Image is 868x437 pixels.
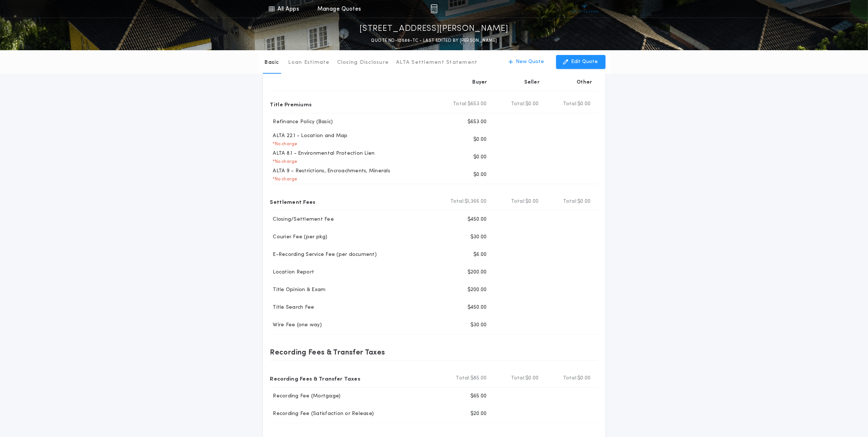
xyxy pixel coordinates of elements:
[473,79,487,86] p: Buyer
[270,98,312,110] p: Title Premiums
[577,100,591,108] span: $0.00
[270,196,316,208] p: Settlement Fees
[467,286,487,294] p: $200.00
[525,198,539,205] span: $0.00
[270,150,375,157] p: ALTA 8.1 - Environmental Protection Lien
[577,198,591,205] span: $0.00
[270,234,328,241] p: Courier Fee (per pkg)
[270,393,341,400] p: Recording Fee (Mortgage)
[473,136,487,143] p: $0.00
[270,141,298,147] p: * No charge
[270,410,374,418] p: Recording Fee (Satisfaction or Release)
[563,375,578,382] b: Total:
[470,410,487,418] p: $20.00
[470,322,487,329] p: $30.00
[556,55,606,69] button: Edit Quote
[270,286,326,294] p: Title Opinion & Exam
[467,304,487,311] p: $450.00
[502,55,552,69] button: New Quote
[371,37,497,44] p: QUOTE ND-10586-TC - LAST EDITED BY [PERSON_NAME]
[270,346,385,358] p: Recording Fees & Transfer Taxes
[511,198,526,205] b: Total:
[467,216,487,223] p: $450.00
[577,79,592,86] p: Other
[270,322,322,329] p: Wire Fee (one way)
[450,198,465,205] b: Total:
[473,154,487,161] p: $0.00
[516,58,544,66] p: New Quote
[270,118,333,126] p: Refinance Policy (Basic)
[453,100,467,108] b: Total:
[571,58,598,66] p: Edit Quote
[360,23,508,35] p: [STREET_ADDRESS][PERSON_NAME]
[473,171,487,179] p: $0.00
[470,393,487,400] p: $65.00
[467,118,487,126] p: $653.00
[467,100,487,108] span: $653.00
[465,198,487,205] span: $1,366.00
[456,375,470,382] b: Total:
[511,375,526,382] b: Total:
[571,5,598,12] img: vs-icon
[525,375,539,382] span: $0.00
[525,79,540,86] p: Seller
[270,168,391,175] p: ALTA 9 - Restrictions, Encroachments, Minerals
[270,304,314,311] p: Title Search Fee
[270,216,334,223] p: Closing/Settlement Fee
[396,59,477,66] p: ALTA Settlement Statement
[470,234,487,241] p: $30.00
[473,251,487,258] p: $6.00
[511,100,526,108] b: Total:
[270,372,361,384] p: Recording Fees & Transfer Taxes
[270,159,298,165] p: * No charge
[337,59,389,66] p: Closing Disclosure
[431,4,437,13] img: img
[270,269,314,276] p: Location Report
[270,251,377,258] p: E-Recording Service Fee (per document)
[525,100,539,108] span: $0.00
[563,198,578,205] b: Total:
[563,100,578,108] b: Total:
[270,176,298,182] p: * No charge
[467,269,487,276] p: $200.00
[270,132,348,140] p: ALTA 22.1 - Location and Map
[264,59,279,66] p: Basic
[288,59,330,66] p: Loan Estimate
[470,375,487,382] span: $85.00
[577,375,591,382] span: $0.00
